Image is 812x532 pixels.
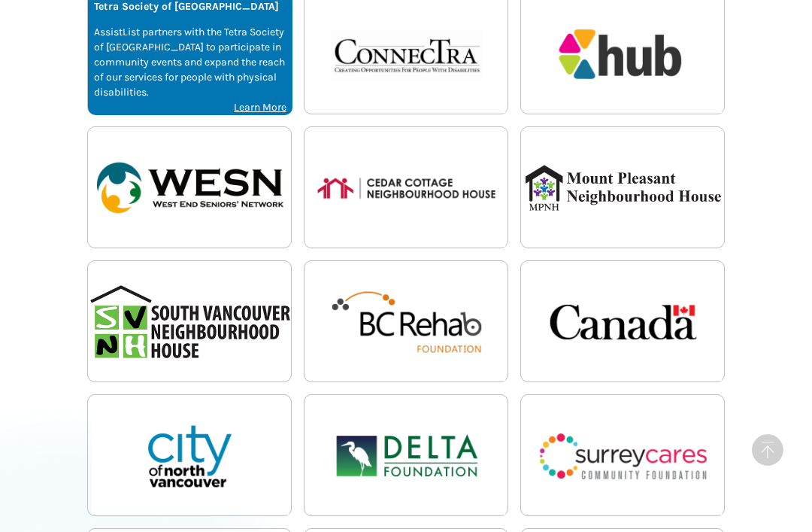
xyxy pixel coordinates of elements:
img: government-of-canada-assistlist-partner [521,261,726,383]
img: south-vancouver-neighbourhood-house-assistlist-partner [88,261,292,383]
p: AssistList partners with the Tetra Society of [GEOGRAPHIC_DATA] to participate in community event... [94,25,286,100]
img: cedar-cottage-neighbourhood-house-assistlist-partner [304,127,509,249]
img: west-end-seniors’-network-assistlist-partner [88,127,292,249]
img: bc-rehab-foundation-assistlist-partner [304,261,509,383]
img: mount-pleasant-neighbourhood-house-assistlist-partner [521,127,726,249]
img: city-of-north-vancouver-assistlist-partner [88,395,292,517]
img: delta-foundation-assistlist-partner [304,395,509,517]
u: Learn More [234,101,286,114]
img: surreycares-community-foundation-assistlist-partner [521,395,726,517]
